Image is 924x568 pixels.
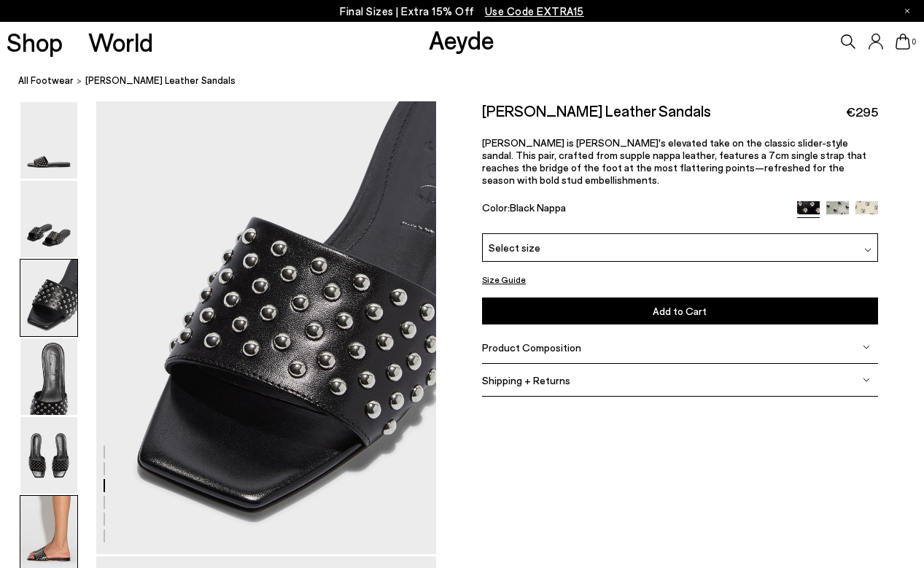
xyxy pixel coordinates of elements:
[910,38,917,46] span: 0
[482,341,581,354] span: Product Composition
[85,73,236,88] span: [PERSON_NAME] Leather Sandals
[485,4,584,17] span: Navigate to /collections/ss25-final-sizes
[20,417,77,494] img: Anna Studded Leather Sandals - Image 5
[20,338,77,415] img: Anna Studded Leather Sandals - Image 4
[7,29,63,55] a: Shop
[489,240,540,255] span: Select size
[18,61,924,101] nav: breadcrumb
[20,102,77,179] img: Anna Studded Leather Sandals - Image 1
[429,24,494,55] a: Aeyde
[482,297,878,324] button: Add to Cart
[846,103,878,121] span: €295
[896,34,910,50] a: 0
[88,29,153,55] a: World
[482,136,866,186] span: [PERSON_NAME] is [PERSON_NAME]'s elevated take on the classic slider-style sandal. This pair, cra...
[863,376,870,384] img: svg%3E
[482,271,526,289] button: Size Guide
[20,181,77,257] img: Anna Studded Leather Sandals - Image 2
[482,374,570,386] span: Shipping + Returns
[653,305,707,317] span: Add to Cart
[864,246,871,254] img: svg%3E
[18,73,74,88] a: All Footwear
[482,101,711,120] h2: [PERSON_NAME] Leather Sandals
[20,260,77,336] img: Anna Studded Leather Sandals - Image 3
[482,201,785,218] div: Color:
[510,201,566,214] span: Black Nappa
[340,2,584,20] p: Final Sizes | Extra 15% Off
[863,343,870,351] img: svg%3E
